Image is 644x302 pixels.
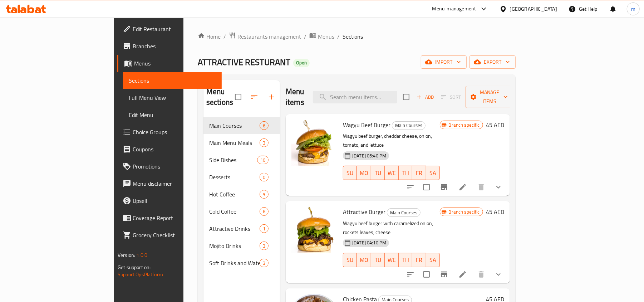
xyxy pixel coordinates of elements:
[304,32,306,41] li: /
[203,169,280,186] div: Desserts0
[343,206,385,217] span: Attractive Burger
[203,134,280,151] div: Main Menu Meals3
[209,173,260,181] span: Desserts
[343,120,390,130] span: Wagyu Beef Burger
[357,166,371,180] button: MO
[198,32,516,41] nav: breadcrumb
[123,89,222,106] a: Full Menu View
[349,239,389,246] span: [DATE] 04:10 PM
[490,179,507,196] button: show more
[286,86,304,108] h2: Menu items
[209,138,260,147] span: Main Menu Meals
[257,157,268,164] span: 10
[203,203,280,220] div: Cold Coffee6
[117,209,222,226] a: Coverage Report
[260,242,269,250] div: items
[357,253,371,267] button: MO
[490,266,507,283] button: show more
[133,25,216,33] span: Edit Restaurant
[387,208,421,217] div: Main Courses
[494,183,503,191] svg: Show Choices
[129,76,216,85] span: Sections
[343,166,357,180] button: SU
[446,209,483,215] span: Branch specific
[133,145,216,154] span: Coupons
[360,168,368,178] span: MO
[117,226,222,244] a: Grocery Checklist
[260,173,269,181] div: items
[203,186,280,203] div: Hot Coffee9
[426,166,440,180] button: SA
[412,166,426,180] button: FR
[129,93,216,102] span: Full Menu View
[133,162,216,171] span: Promotions
[260,121,269,130] div: items
[133,231,216,239] span: Grocery Checklist
[117,20,222,38] a: Edit Restaurant
[402,255,409,265] span: TH
[385,253,399,267] button: WE
[136,250,147,260] span: 1.0.0
[399,89,414,104] span: Select section
[129,111,216,119] span: Edit Menu
[414,92,437,103] span: Add item
[223,32,226,41] li: /
[229,32,301,41] a: Restaurants management
[402,179,419,196] button: sort-choices
[209,242,260,250] span: Mojito Drinks
[374,168,382,178] span: TU
[260,259,269,267] div: items
[412,253,426,267] button: FR
[260,191,268,198] span: 9
[343,253,357,267] button: SU
[486,207,504,217] h6: 45 AED
[446,122,483,128] span: Branch specific
[360,255,368,265] span: MO
[458,183,467,191] a: Edit menu item
[631,5,635,13] span: m
[371,253,385,267] button: TU
[209,224,260,233] span: Attractive Drinks
[432,5,476,13] div: Menu-management
[402,266,419,283] button: sort-choices
[209,207,260,216] span: Cold Coffee
[371,166,385,180] button: TU
[203,237,280,254] div: Mojito Drinks3
[134,59,216,68] span: Menus
[415,255,423,265] span: FR
[427,58,461,67] span: import
[343,32,363,41] span: Sections
[349,152,389,159] span: [DATE] 05:40 PM
[419,180,434,195] span: Select to update
[260,174,268,181] span: 0
[260,122,268,129] span: 6
[209,190,260,199] span: Hot Coffee
[118,270,163,279] a: Support.OpsPlatform
[203,151,280,169] div: Side Dishes10
[291,207,337,253] img: Attractive Burger
[429,168,437,178] span: SA
[203,117,280,134] div: Main Courses6
[133,179,216,188] span: Menu disclaimer
[414,92,437,103] button: Add
[198,54,290,70] span: ATTRACTIVE RESTURANT
[123,72,222,89] a: Sections
[337,32,340,41] li: /
[209,259,260,267] div: Soft Drinks and Water
[388,255,396,265] span: WE
[293,59,310,67] div: Open
[510,5,557,13] div: [GEOGRAPHIC_DATA]
[260,260,268,267] span: 3
[133,42,216,50] span: Branches
[426,253,440,267] button: SA
[436,266,453,283] button: Branch-specific-item
[291,120,337,166] img: Wagyu Beef Burger
[313,91,397,103] input: search
[260,224,269,233] div: items
[257,156,269,164] div: items
[260,225,268,232] span: 1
